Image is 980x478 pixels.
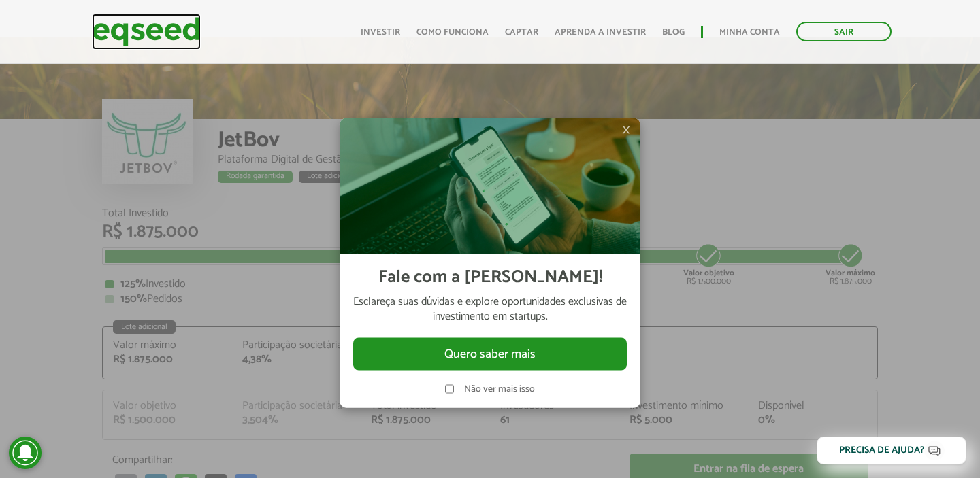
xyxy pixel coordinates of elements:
a: Minha conta [719,28,780,37]
p: Esclareça suas dúvidas e explore oportunidades exclusivas de investimento em startups. [353,294,627,324]
a: Blog [662,28,685,37]
a: Aprenda a investir [555,28,646,37]
label: Não ver mais isso [464,384,535,394]
a: Sair [796,22,892,41]
img: Imagem celular [340,118,640,254]
a: Como funciona [416,28,489,37]
h2: Fale com a [PERSON_NAME]! [378,267,602,287]
img: EqSeed [92,14,201,50]
a: Captar [505,28,538,37]
span: × [622,121,630,137]
button: Quero saber mais [353,338,627,371]
a: Investir [361,28,400,37]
